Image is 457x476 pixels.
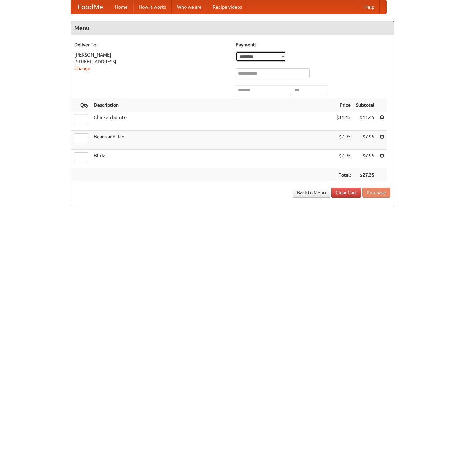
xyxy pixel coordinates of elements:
a: How it works [133,0,172,14]
td: $7.95 [334,150,353,169]
th: Price [334,99,353,111]
a: Recipe videos [207,0,247,14]
a: Help [359,0,380,14]
td: $11.45 [353,111,377,131]
div: [STREET_ADDRESS] [74,58,229,65]
h4: Menu [71,21,394,35]
a: Clear Cart [331,188,361,198]
th: Total: [334,169,353,181]
th: Subtotal [353,99,377,111]
td: Beans and rice [91,131,334,150]
td: $11.45 [334,111,353,131]
td: $7.95 [334,131,353,150]
a: FoodMe [71,0,110,14]
td: Birria [91,150,334,169]
th: Description [91,99,334,111]
div: [PERSON_NAME] [74,51,229,58]
a: Who we are [172,0,207,14]
td: $7.95 [353,131,377,150]
h5: Payment: [236,41,390,48]
th: Qty [71,99,91,111]
a: Back to Menu [293,188,330,198]
h5: Deliver To: [74,41,229,48]
td: $7.95 [353,150,377,169]
a: Home [110,0,133,14]
a: Change [74,66,90,71]
button: Purchase [362,188,390,198]
td: Chicken burrito [91,111,334,131]
th: $27.35 [353,169,377,181]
